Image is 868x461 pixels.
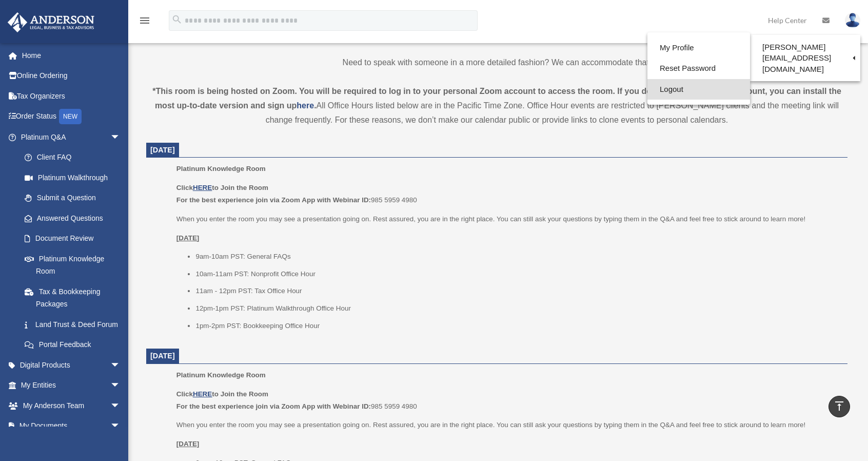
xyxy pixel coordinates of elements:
[176,402,371,410] b: For the best experience join via Zoom App with Webinar ID:
[14,228,136,249] a: Document Review
[7,45,136,66] a: Home
[647,79,750,100] a: Logout
[59,109,82,124] div: NEW
[150,146,175,154] span: [DATE]
[195,285,840,297] li: 11am - 12pm PST: Tax Office Hour
[176,184,268,191] b: Click to Join the Room
[14,281,136,314] a: Tax & Bookkeeping Packages
[647,58,750,79] a: Reset Password
[750,37,860,79] a: [PERSON_NAME][EMAIL_ADDRESS][DOMAIN_NAME]
[195,302,840,315] li: 12pm-1pm PST: Platinum Walkthrough Office Hour
[176,234,200,242] u: [DATE]
[7,375,136,396] a: My Entitiesarrow_drop_down
[14,167,136,188] a: Platinum Walkthrough
[5,12,97,32] img: Anderson Advisors Platinum Portal
[150,352,175,360] span: [DATE]
[14,314,136,335] a: Land Trust & Deed Forum
[110,395,131,416] span: arrow_drop_down
[297,101,314,110] a: here
[171,14,183,25] i: search
[110,355,131,376] span: arrow_drop_down
[7,106,136,127] a: Order StatusNEW
[110,127,131,148] span: arrow_drop_down
[845,13,860,28] img: User Pic
[314,101,316,110] strong: .
[176,213,840,225] p: When you enter the room you may see a presentation going on. Rest assured, you are in the right p...
[152,87,841,110] strong: *This room is being hosted on Zoom. You will be required to log in to your personal Zoom account ...
[833,400,845,412] i: vertical_align_top
[647,37,750,59] a: My Profile
[176,165,266,172] span: Platinum Knowledge Room
[14,188,136,208] a: Submit a Question
[176,440,200,448] u: [DATE]
[139,18,151,27] a: menu
[176,196,371,204] b: For the best experience join via Zoom App with Webinar ID:
[146,55,847,70] p: Need to speak with someone in a more detailed fashion? We can accommodate that!
[195,268,840,280] li: 10am-11am PST: Nonprofit Office Hour
[176,390,268,398] b: Click to Join the Room
[139,14,151,27] i: menu
[146,84,847,127] div: All Office Hours listed below are in the Pacific Time Zone. Office Hour events are restricted to ...
[14,248,131,281] a: Platinum Knowledge Room
[7,355,136,375] a: Digital Productsarrow_drop_down
[7,395,136,416] a: My Anderson Teamarrow_drop_down
[7,127,136,147] a: Platinum Q&Aarrow_drop_down
[176,182,840,206] p: 985 5959 4980
[110,375,131,396] span: arrow_drop_down
[176,371,266,379] span: Platinum Knowledge Room
[828,396,850,417] a: vertical_align_top
[110,416,131,437] span: arrow_drop_down
[7,416,136,436] a: My Documentsarrow_drop_down
[14,208,136,228] a: Answered Questions
[195,251,840,263] li: 9am-10am PST: General FAQs
[176,388,840,412] p: 985 5959 4980
[195,320,840,332] li: 1pm-2pm PST: Bookkeeping Office Hour
[7,86,136,106] a: Tax Organizers
[193,390,212,398] a: HERE
[14,335,136,355] a: Portal Feedback
[7,66,136,86] a: Online Ordering
[193,184,212,191] a: HERE
[14,147,136,168] a: Client FAQ
[176,419,840,431] p: When you enter the room you may see a presentation going on. Rest assured, you are in the right p...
